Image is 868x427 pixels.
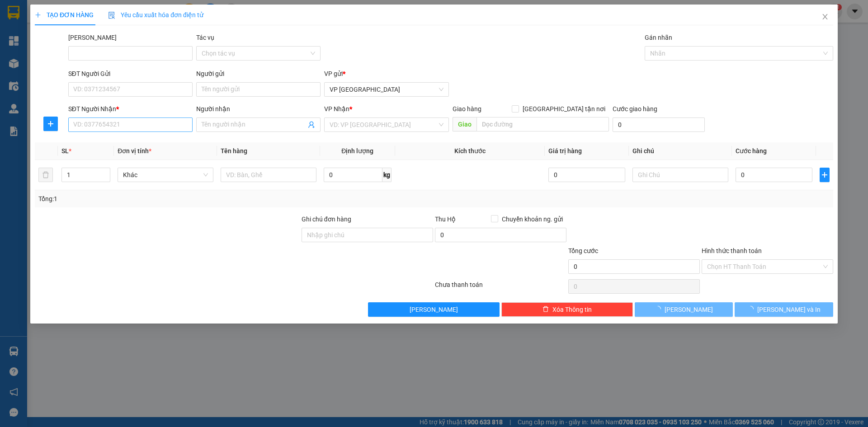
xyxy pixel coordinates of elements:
[629,142,732,160] th: Ghi chú
[196,104,321,114] div: Người nhận
[502,302,633,317] button: deleteXóa Thông tin
[118,147,152,155] span: Đơn vị tính
[453,105,481,113] span: Giao hàng
[302,228,433,242] input: Ghi chú đơn hàng
[735,302,833,317] button: [PERSON_NAME] và In
[35,12,41,18] span: plus
[68,104,193,114] div: SĐT Người Nhận
[94,53,178,72] div: Nhận: Văn phòng [GEOGRAPHIC_DATA]
[453,117,476,131] span: Giao
[454,147,486,155] span: Kích thước
[434,280,567,296] div: Chưa thanh toán
[702,247,762,254] label: Hình thức thanh toán
[196,34,214,41] label: Tác vụ
[519,104,609,114] span: [GEOGRAPHIC_DATA] tận nơi
[35,11,94,19] span: TẠO ĐƠN HÀNG
[68,34,117,41] label: Mã ĐH
[552,305,592,314] span: Xóa Thông tin
[665,305,713,314] span: [PERSON_NAME]
[108,11,203,19] span: Yêu cầu xuất hóa đơn điện tử
[498,214,566,224] span: Chuyển khoản ng. gửi
[44,120,57,127] span: plus
[613,117,705,132] input: Cước giao hàng
[325,69,449,79] div: VP gửi
[820,168,830,182] button: plus
[330,83,443,96] span: VP Đà Lạt
[633,168,729,182] input: Ghi Chú
[736,147,767,155] span: Cước hàng
[476,117,609,131] input: Dọc đường
[613,105,657,113] label: Cước giao hàng
[123,168,208,182] span: Khác
[302,216,351,223] label: Ghi chú đơn hàng
[325,105,350,113] span: VP Nhận
[821,171,829,178] span: plus
[61,147,69,155] span: SL
[548,147,582,155] span: Giá trị hàng
[435,216,456,223] span: Thu Hộ
[757,305,821,314] span: [PERSON_NAME] và In
[542,306,549,313] span: delete
[568,247,598,254] span: Tổng cước
[38,168,53,182] button: delete
[368,302,500,317] button: [PERSON_NAME]
[382,168,392,182] span: kg
[655,306,665,312] span: loading
[308,121,316,128] span: user-add
[38,194,335,204] div: Tổng: 1
[221,168,316,182] input: VD: Bàn, Ghế
[7,53,90,72] div: Gửi: VP [GEOGRAPHIC_DATA]
[341,147,373,155] span: Định lượng
[635,302,733,317] button: [PERSON_NAME]
[410,305,458,314] span: [PERSON_NAME]
[548,168,625,182] input: 0
[108,12,115,19] img: icon
[68,69,193,79] div: SĐT Người Gửi
[645,34,672,41] label: Gán nhãn
[68,46,193,61] input: Mã ĐH
[821,13,829,20] span: close
[196,69,321,79] div: Người gửi
[812,5,838,30] button: Close
[43,117,58,131] button: plus
[747,306,757,312] span: loading
[221,147,247,155] span: Tên hàng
